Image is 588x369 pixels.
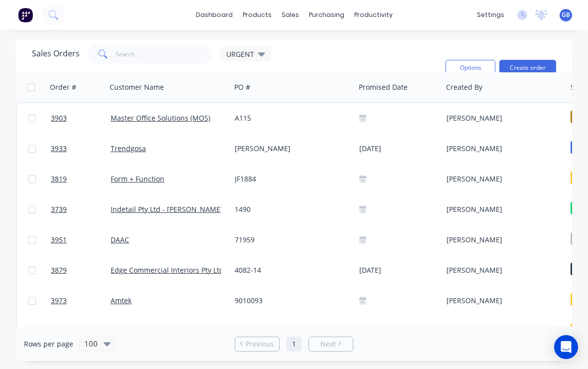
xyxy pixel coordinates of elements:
[235,296,345,306] div: 9010093
[349,7,398,22] div: productivity
[446,296,557,306] div: [PERSON_NAME]
[110,82,164,92] div: Customer Name
[304,7,349,22] div: purchasing
[446,204,557,214] div: [PERSON_NAME]
[51,194,111,224] a: 3739
[18,7,33,22] img: Factory
[235,174,345,184] div: JF1884
[446,265,557,275] div: [PERSON_NAME]
[51,103,111,133] a: 3903
[51,204,67,214] span: 3739
[51,296,67,306] span: 3973
[51,134,111,164] a: 3933
[235,326,345,336] div: Walk in
[445,60,495,76] button: Options
[51,144,67,154] span: 3933
[111,174,164,184] a: Form + Function
[499,60,556,76] button: Create order
[446,113,557,123] div: [PERSON_NAME]
[111,326,182,336] a: Allsides Maintenance
[359,143,439,155] div: [DATE]
[226,49,254,59] span: URGENT
[51,265,67,275] span: 3879
[554,335,578,359] div: Open Intercom Messenger
[235,339,279,349] a: Previous page
[472,7,509,22] div: settings
[111,235,129,244] a: DAAC
[446,174,557,184] div: [PERSON_NAME]
[446,235,557,245] div: [PERSON_NAME]
[320,339,336,349] span: Next
[32,49,80,58] h1: Sales Orders
[111,265,224,275] a: Edge Commercial Interiors Pty Ltd
[235,144,345,154] div: [PERSON_NAME]
[446,144,557,154] div: [PERSON_NAME]
[231,337,357,352] ul: Pagination
[277,7,304,22] div: sales
[51,225,111,255] a: 3951
[51,255,111,285] a: 3879
[235,113,345,123] div: A115
[51,316,111,346] a: 3939
[309,339,353,349] a: Next page
[24,339,73,349] span: Rows per page
[359,264,439,277] div: [DATE]
[235,265,345,275] div: 4082-14
[111,113,210,123] a: Master Office Solutions (MOS)
[446,326,557,336] div: [PERSON_NAME]
[111,204,223,214] a: Indetail Pty Ltd - [PERSON_NAME]
[235,235,345,245] div: 71959
[51,326,67,336] span: 3939
[359,82,408,92] div: Promised Date
[51,164,111,194] a: 3819
[51,286,111,316] a: 3973
[446,82,482,92] div: Created By
[116,44,213,64] input: Search...
[50,82,76,92] div: Order #
[111,296,132,305] a: Amtek
[234,82,250,92] div: PO #
[235,204,345,214] div: 1490
[562,10,570,19] span: GB
[191,7,238,22] a: dashboard
[287,337,301,352] a: Page 1 is your current page
[111,144,146,153] a: Trendgosa
[51,174,67,184] span: 3819
[51,235,67,245] span: 3951
[238,7,277,22] div: products
[246,339,274,349] span: Previous
[51,113,67,123] span: 3903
